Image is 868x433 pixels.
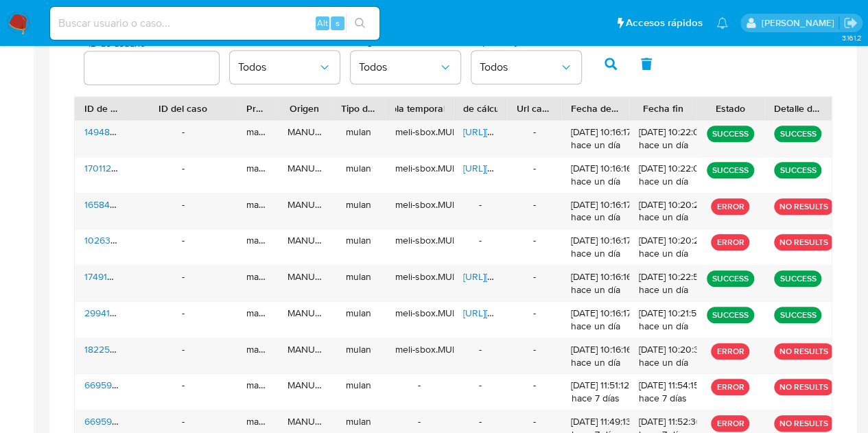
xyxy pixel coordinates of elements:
a: Salir [843,16,858,30]
button: search-icon [346,14,374,33]
span: Alt [317,16,328,30]
span: Accesos rápidos [626,16,703,30]
span: 3.161.2 [841,32,861,43]
span: s [336,16,340,30]
a: Notificaciones [716,17,728,29]
p: marcela.perdomo@mercadolibre.com.co [761,16,838,30]
input: Buscar usuario o caso... [50,14,379,32]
